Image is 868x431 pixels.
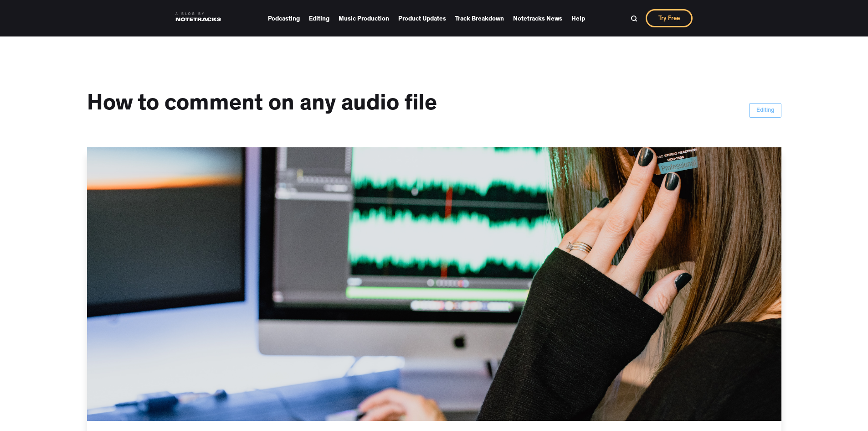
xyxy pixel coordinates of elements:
[398,12,446,25] a: Product Updates
[309,12,329,25] a: Editing
[646,9,693,27] a: Try Free
[749,103,781,118] a: Editing
[87,91,452,120] h1: How to comment on any audio file
[631,15,637,22] img: Search Bar
[513,12,562,25] a: Notetracks News
[339,12,389,25] a: Music Production
[455,12,504,25] a: Track Breakdown
[268,12,300,25] a: Podcasting
[756,106,774,115] div: Editing
[571,12,585,25] a: Help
